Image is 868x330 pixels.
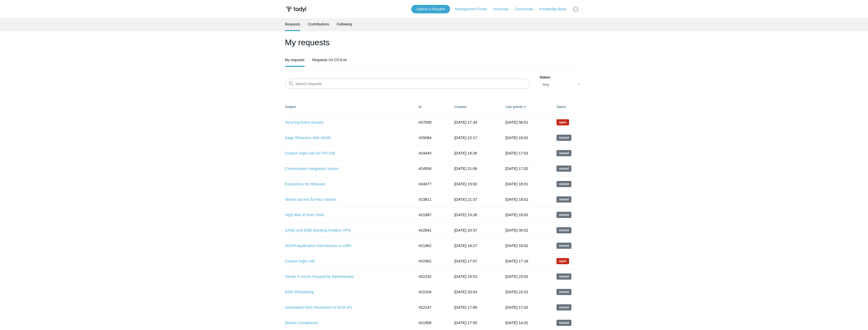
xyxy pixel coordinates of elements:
[556,181,571,187] span: This request has been solved
[505,228,528,232] time: 2025-02-27T00:02:02+00:00
[515,6,538,12] a: Community
[285,212,407,218] a: High disk IO from SGN
[285,166,407,172] a: Connectwise Integration Issues
[414,145,449,161] td: #24445
[455,6,492,12] a: Management Portal
[285,99,414,115] th: Subject
[524,105,526,109] span: ▼
[414,300,449,315] td: #22147
[312,54,347,66] a: Requests I'm CC'd on
[556,258,569,264] span: We are working on a response for you
[556,320,571,326] span: This request has been solved
[556,135,571,141] span: This request has been solved
[285,243,407,249] a: SOAR Application Permissions in o365
[454,305,477,309] time: 2025-01-02T17:00:26+00:00
[556,212,571,218] span: This request has been solved
[454,105,466,109] a: Created
[505,182,528,186] time: 2025-04-27T18:01:55+00:00
[285,320,407,326] a: Device Compliance
[414,161,449,176] td: #24556
[285,258,407,264] a: Custom login rule
[411,5,450,13] a: Submit a Request
[505,243,528,248] time: 2025-02-16T18:02:20+00:00
[454,228,477,232] time: 2025-02-06T20:37:42+00:00
[285,120,407,125] a: Sync'ing Entra Groups
[454,182,477,186] time: 2025-04-07T15:02:15+00:00
[414,238,449,253] td: #21962
[454,135,477,140] time: 2025-05-23T22:17:58+00:00
[454,151,477,155] time: 2025-04-24T16:26:20+00:00
[556,119,569,125] span: We are working on a response for you
[505,135,528,140] time: 2025-06-23T18:02:34+00:00
[285,197,407,203] a: Tenant access for key rotation
[414,176,449,192] td: #24077
[414,192,449,207] td: #23811
[337,18,352,30] a: Following
[505,290,528,294] time: 2025-01-27T22:02:33+00:00
[285,289,407,295] a: EDR Whitelisting
[505,213,528,217] time: 2025-03-03T18:02:26+00:00
[556,304,571,310] span: This request has been solved
[414,269,449,284] td: #22232
[285,227,407,233] a: SASE and EDR blocking FireBox VPN
[285,181,407,187] a: Exceptions for Miracast
[551,99,583,115] th: Status
[505,151,528,155] time: 2025-05-27T17:02:30+00:00
[454,243,477,248] time: 2024-12-17T18:27:14+00:00
[414,253,449,269] td: #22962
[505,166,528,171] time: 2025-05-26T17:02:27+00:00
[556,243,571,249] span: This request has been solved
[556,166,571,172] span: This request has been solved
[505,105,523,109] a: Last activity▼
[285,150,407,156] a: Custom login rule for FPLCM
[285,135,407,141] a: Sage Slowness with SASE
[556,150,571,156] span: This request has been solved
[285,274,407,280] a: Server in Azure Paused by Administrator
[454,259,477,263] time: 2025-02-13T17:07:48+00:00
[454,197,477,201] time: 2025-03-24T21:37:55+00:00
[414,130,449,145] td: #25084
[493,6,514,12] a: University
[285,79,529,89] input: Search requests
[556,289,571,295] span: This request has been solved
[285,18,300,30] a: Requests
[285,54,305,66] a: My requests
[454,290,477,294] time: 2024-12-27T20:54:56+00:00
[505,259,528,263] time: 2025-02-13T17:18:59+00:00
[556,273,571,280] span: This request has been solved
[454,274,477,279] time: 2025-01-07T15:53:49+00:00
[505,120,528,124] time: 2025-08-09T06:01:44+00:00
[556,227,571,233] span: This request has been solved
[308,18,329,30] a: Contributions
[414,284,449,300] td: #22104
[414,115,449,130] td: #27058
[505,274,528,279] time: 2025-02-03T23:02:30+00:00
[285,305,407,310] a: Automated DNS Resolution of SGN IPs
[414,99,449,115] th: Id
[556,196,571,203] span: This request has been solved
[505,320,528,325] time: 2025-01-15T14:02:34+00:00
[414,223,449,238] td: #22841
[454,213,477,217] time: 2024-12-18T15:26:06+00:00
[454,320,477,325] time: 2024-12-17T17:55:13+00:00
[539,6,571,12] a: Knowledge Base
[540,75,583,80] label: Status:
[454,120,477,124] time: 2025-08-05T17:34:23+00:00
[505,305,528,309] time: 2025-01-27T17:02:57+00:00
[285,36,583,49] h1: My requests
[285,5,307,14] img: Todyl Support Center Help Center home page
[414,207,449,223] td: #21987
[505,197,528,201] time: 2025-04-21T18:02:42+00:00
[454,166,477,171] time: 2025-04-28T21:06:31+00:00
